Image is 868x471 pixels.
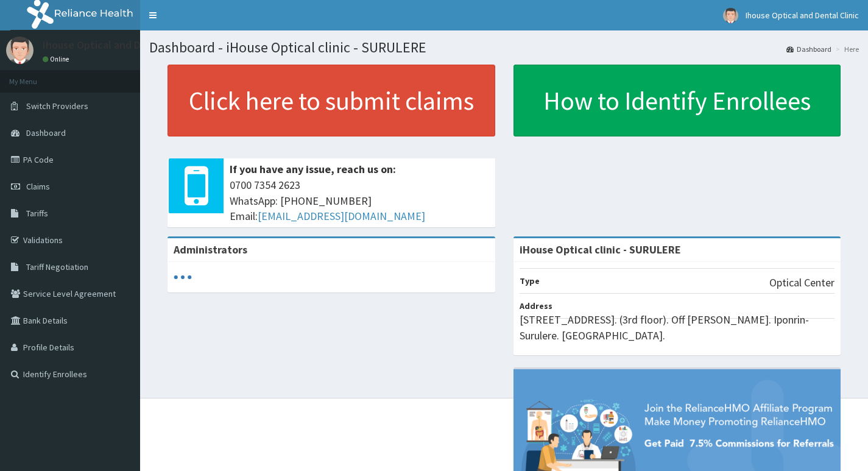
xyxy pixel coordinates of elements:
span: Tariff Negotiation [26,261,88,272]
span: Claims [26,181,50,192]
b: If you have any issue, reach us on: [230,162,396,176]
a: Click here to submit claims [168,65,495,136]
a: How to Identify Enrollees [513,65,841,136]
svg: audio-loading [174,268,192,286]
a: Online [43,55,72,63]
a: Dashboard [786,44,831,54]
b: Address [520,300,552,311]
li: Here [833,44,859,54]
a: [EMAIL_ADDRESS][DOMAIN_NAME] [258,209,425,223]
p: [STREET_ADDRESS]. (3rd floor). Off [PERSON_NAME]. Iponrin- Surulere. [GEOGRAPHIC_DATA]. [520,312,835,343]
span: Switch Providers [26,101,88,112]
p: Ihouse Optical and Dental Clinic [43,40,194,51]
span: 0700 7354 2623 WhatsApp: [PHONE_NUMBER] Email: [230,177,489,224]
img: User Image [723,8,738,23]
img: User Image [6,37,34,64]
h1: Dashboard - iHouse Optical clinic - SURULERE [149,40,859,55]
span: Dashboard [26,127,66,138]
strong: iHouse Optical clinic - SURULERE [520,243,681,257]
p: Optical Center [769,275,834,291]
b: Administrators [174,243,247,257]
span: Tariffs [26,208,48,219]
span: Ihouse Optical and Dental Clinic [746,10,859,21]
b: Type [520,275,540,286]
